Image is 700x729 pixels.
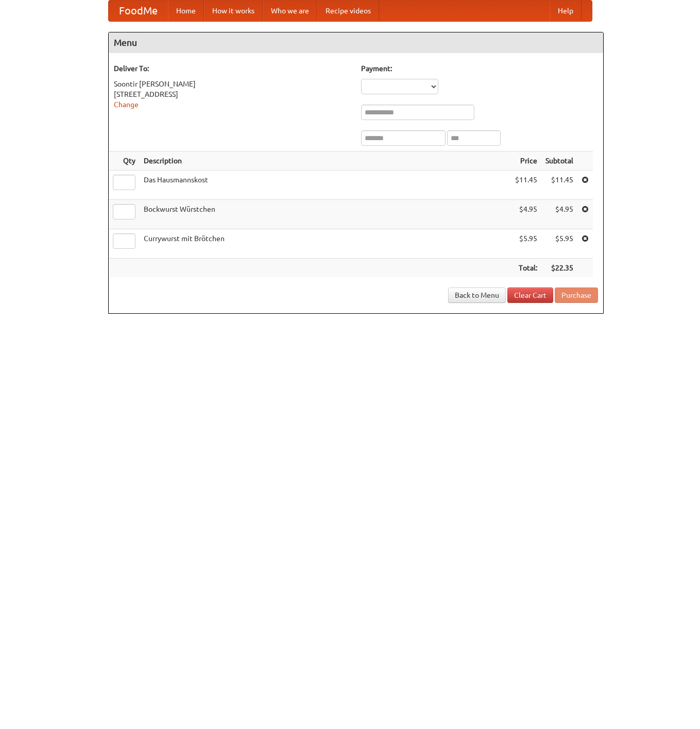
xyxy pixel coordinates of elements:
[109,1,168,21] a: FoodMe
[541,171,577,200] td: $11.45
[140,200,511,229] td: Bockwurst Würstchen
[263,1,317,21] a: Who we are
[555,287,598,303] button: Purchase
[448,287,506,303] a: Back to Menu
[541,259,577,278] th: $22.35
[550,1,582,21] a: Help
[140,229,511,259] td: Currywurst mit Brötchen
[140,151,511,171] th: Description
[109,32,603,53] h4: Menu
[511,200,541,229] td: $4.95
[511,171,541,200] td: $11.45
[109,151,140,171] th: Qty
[541,151,577,171] th: Subtotal
[541,229,577,259] td: $5.95
[114,79,351,89] div: Soontir [PERSON_NAME]
[204,1,263,21] a: How it works
[511,259,541,278] th: Total:
[317,1,379,21] a: Recipe videos
[168,1,204,21] a: Home
[507,287,553,303] a: Clear Cart
[541,200,577,229] td: $4.95
[114,89,351,99] div: [STREET_ADDRESS]
[511,151,541,171] th: Price
[114,63,351,74] h5: Deliver To:
[511,229,541,259] td: $5.95
[140,171,511,200] td: Das Hausmannskost
[361,63,598,74] h5: Payment:
[114,100,139,109] a: Change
